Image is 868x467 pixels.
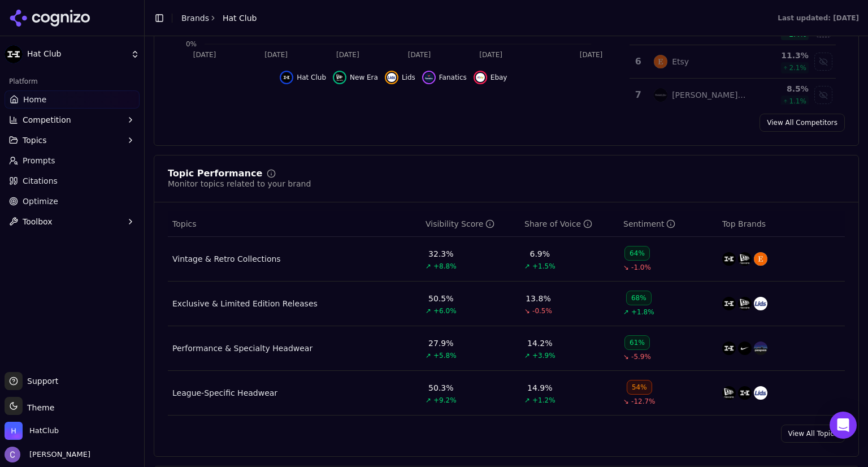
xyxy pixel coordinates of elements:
[181,14,209,23] a: Brands
[23,114,71,126] span: Competition
[27,49,126,59] span: Hat Club
[172,253,281,265] a: Vintage & Retro Collections
[738,252,752,266] img: new era
[754,252,767,266] img: etsy
[722,341,736,355] img: hat club
[5,152,140,170] a: Prompts
[29,426,59,436] span: HatClub
[624,246,650,261] div: 64%
[631,397,655,406] span: -12.7%
[627,380,652,395] div: 54%
[778,14,859,23] div: Last updated: [DATE]
[491,73,507,82] span: Ebay
[722,252,736,266] img: hat club
[23,175,58,187] span: Citations
[5,422,59,440] button: Open organization switcher
[408,51,431,59] tspan: [DATE]
[524,262,530,271] span: ↗
[172,298,318,309] a: Exclusive & Limited Edition Releases
[5,447,90,462] button: Open user button
[476,73,485,82] img: ebay
[5,131,140,149] button: Topics
[172,387,277,399] a: League-Specific Headwear
[426,262,431,271] span: ↗
[722,218,766,230] span: Top Brands
[385,71,415,84] button: Hide lids data
[738,297,752,310] img: new era
[623,218,675,230] div: Sentiment
[282,73,291,82] img: hat club
[526,293,550,304] div: 13.8%
[532,306,552,315] span: -0.5%
[619,211,718,237] th: sentiment
[634,55,643,68] div: 6
[814,53,832,71] button: Show etsy data
[814,86,832,104] button: Show mitchell & ness data
[630,45,836,79] tr: 6etsyEtsy11.3%2.1%Show etsy data
[738,386,752,400] img: hat club
[631,352,651,361] span: -5.9%
[433,306,457,315] span: +6.0%
[23,375,58,387] span: Support
[23,196,58,207] span: Optimize
[532,396,555,405] span: +1.2%
[428,248,453,260] div: 32.3%
[630,79,836,112] tr: 7mitchell & ness[PERSON_NAME] & [PERSON_NAME]8.5%1.1%Show mitchell & ness data
[426,306,431,315] span: ↗
[738,341,752,355] img: nike
[626,291,652,305] div: 68%
[387,73,396,82] img: lids
[428,293,453,304] div: 50.5%
[168,211,421,237] th: Topics
[5,447,20,462] img: Chris Hayes
[524,306,530,315] span: ↘
[524,351,530,360] span: ↗
[193,51,216,59] tspan: [DATE]
[654,88,667,102] img: mitchell & ness
[5,422,23,440] img: HatClub
[25,449,90,460] span: [PERSON_NAME]
[5,72,140,90] div: Platform
[527,338,552,349] div: 14.2%
[756,50,809,61] div: 11.3 %
[718,211,845,237] th: Top Brands
[336,51,359,59] tspan: [DATE]
[421,211,520,237] th: visibilityScore
[479,51,502,59] tspan: [DATE]
[168,211,845,416] div: Data table
[23,155,55,166] span: Prompts
[23,403,54,412] span: Theme
[297,73,326,82] span: Hat Club
[631,263,651,272] span: -1.0%
[754,386,767,400] img: lids
[532,351,555,360] span: +3.9%
[168,169,262,178] div: Topic Performance
[759,114,845,132] a: View All Competitors
[23,94,46,105] span: Home
[789,97,806,106] span: 1.1 %
[223,12,257,24] span: Hat Club
[428,382,453,394] div: 50.3%
[23,135,47,146] span: Topics
[474,71,507,84] button: Hide ebay data
[350,73,378,82] span: New Era
[580,51,603,59] tspan: [DATE]
[426,218,494,230] div: Visibility Score
[524,396,530,405] span: ↗
[5,192,140,210] a: Optimize
[5,213,140,231] button: Toolbox
[527,382,552,394] div: 14.9%
[428,338,453,349] div: 27.9%
[623,263,629,272] span: ↘
[672,89,747,101] div: [PERSON_NAME] & [PERSON_NAME]
[333,71,378,84] button: Hide new era data
[168,178,311,189] div: Monitor topics related to your brand
[280,71,326,84] button: Hide hat club data
[335,73,344,82] img: new era
[23,216,53,227] span: Toolbox
[186,40,197,48] tspan: 0%
[789,63,806,72] span: 2.1 %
